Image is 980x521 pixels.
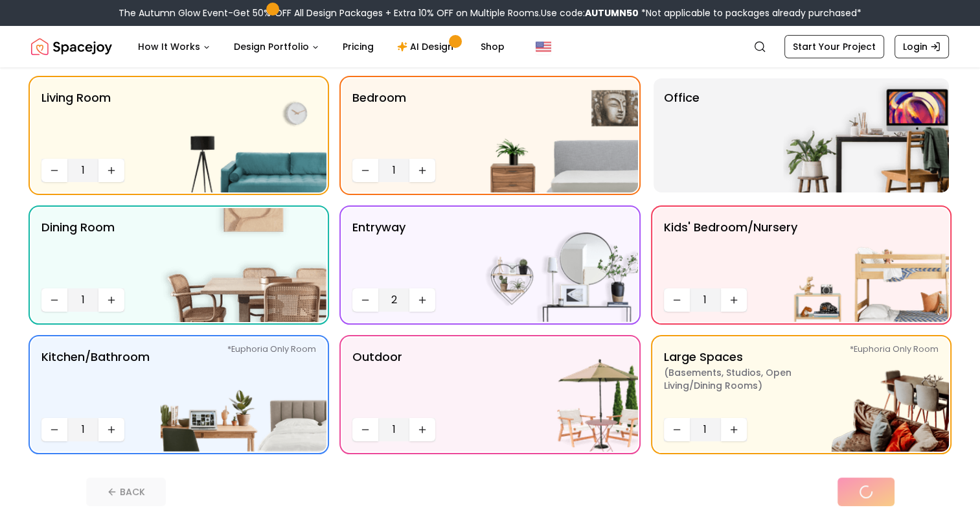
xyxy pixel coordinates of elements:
[161,78,326,192] img: Living Room
[664,218,797,283] p: Kids' Bedroom/Nursery
[98,159,124,182] button: Increase quantity
[352,288,378,312] button: Decrease quantity
[409,418,435,441] button: Increase quantity
[98,418,124,441] button: Increase quantity
[541,6,639,19] span: Use code:
[352,348,402,413] p: Outdoor
[31,34,112,60] a: Spacejoy
[41,418,67,441] button: Decrease quantity
[352,218,405,283] p: entryway
[472,208,638,322] img: entryway
[664,366,826,392] span: ( Basements, Studios, Open living/dining rooms )
[383,292,404,308] span: 2
[128,34,221,60] button: How It Works
[895,35,949,58] a: Login
[639,6,861,19] span: *Not applicable to packages already purchased*
[409,159,435,182] button: Increase quantity
[73,422,93,437] span: 1
[223,34,330,60] button: Design Portfolio
[383,422,404,437] span: 1
[721,418,747,441] button: Increase quantity
[783,208,949,322] img: Kids' Bedroom/Nursery
[664,418,690,441] button: Decrease quantity
[41,348,150,413] p: Kitchen/Bathroom
[161,338,326,452] img: Kitchen/Bathroom *Euphoria Only
[41,288,67,312] button: Decrease quantity
[664,348,826,413] p: Large Spaces
[470,34,515,60] a: Shop
[352,89,406,154] p: Bedroom
[472,338,638,452] img: Outdoor
[664,89,700,182] p: Office
[536,39,551,54] img: United States
[161,208,326,322] img: Dining Room
[387,34,468,60] a: AI Design
[352,418,378,441] button: Decrease quantity
[783,78,949,192] img: Office
[41,159,67,182] button: Decrease quantity
[472,78,638,192] img: Bedroom
[664,288,690,312] button: Decrease quantity
[383,163,404,178] span: 1
[352,159,378,182] button: Decrease quantity
[41,89,111,154] p: Living Room
[783,338,949,452] img: Large Spaces *Euphoria Only
[695,292,716,308] span: 1
[73,292,93,308] span: 1
[784,35,884,58] a: Start Your Project
[128,34,515,60] nav: Main
[332,34,384,60] a: Pricing
[119,6,861,19] div: The Autumn Glow Event-Get 50% OFF All Design Packages + Extra 10% OFF on Multiple Rooms.
[31,34,112,60] img: Spacejoy Logo
[41,218,115,283] p: Dining Room
[721,288,747,312] button: Increase quantity
[31,26,949,67] nav: Global
[695,422,716,437] span: 1
[585,6,639,19] b: AUTUMN50
[409,288,435,312] button: Increase quantity
[73,163,93,178] span: 1
[98,288,124,312] button: Increase quantity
